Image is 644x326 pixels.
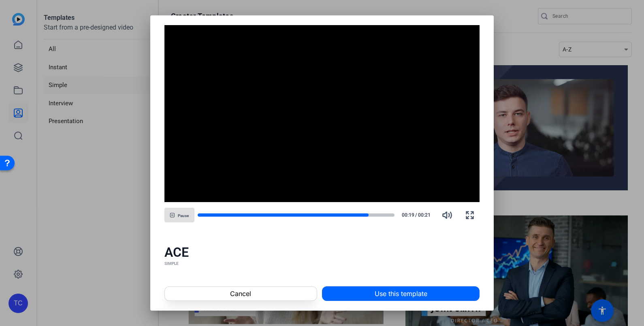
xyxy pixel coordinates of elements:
[164,208,194,222] button: Pause
[322,286,480,301] button: Use this template
[375,289,427,298] span: Use this template
[230,289,251,298] span: Cancel
[178,213,189,218] span: Pause
[164,244,480,260] div: ACE
[437,205,457,225] button: Mute
[164,25,480,202] div: Video Player
[418,211,435,219] span: 00:21
[460,205,480,225] button: Fullscreen
[398,211,414,219] span: 00:19
[164,286,317,301] button: Cancel
[398,211,434,219] div: /
[164,260,480,267] div: SIMPLE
